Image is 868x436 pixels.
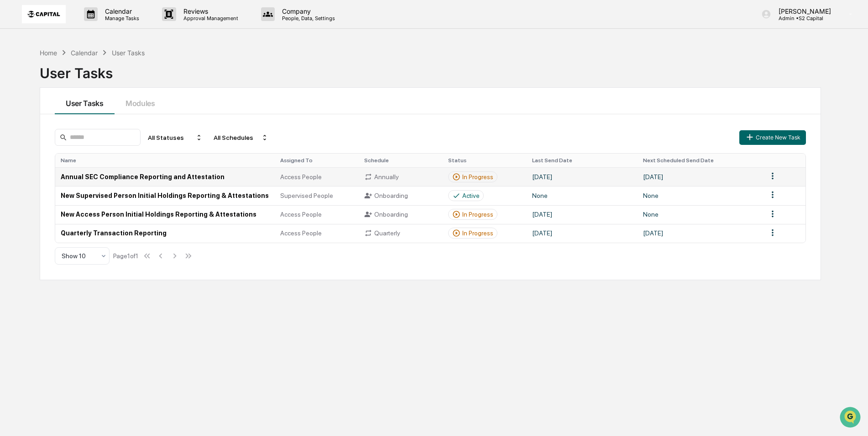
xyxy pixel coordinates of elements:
[638,154,762,167] th: Next Scheduled Send Date
[839,406,863,431] iframe: Open customer support
[98,15,144,21] p: Manage Tasks
[176,7,243,15] p: Reviews
[275,154,359,167] th: Assigned To
[638,205,762,224] td: None
[9,70,26,86] img: 1746055101610-c473b297-6a78-478c-a979-82029cc54cd1
[364,229,437,237] div: Quarterly
[210,130,272,145] div: All Schedules
[9,19,166,34] p: How can we help?
[280,229,322,237] span: Access People
[155,73,166,84] button: Start new chat
[55,186,275,205] td: New Supervised Person Initial Holdings Reporting & Attestations
[739,130,806,145] button: Create New Task
[527,154,638,167] th: Last Send Date
[462,229,493,237] div: In Progress
[66,116,73,123] div: 🗄️
[638,224,762,243] td: [DATE]
[280,173,322,181] span: Access People
[5,129,61,145] a: 🔎Data Lookup
[40,49,57,57] div: Home
[31,79,115,86] div: We're available if you need us!
[55,88,115,114] button: User Tasks
[527,224,638,243] td: [DATE]
[638,167,762,186] td: [DATE]
[55,224,275,243] td: Quarterly Transaction Reporting
[527,205,638,224] td: [DATE]
[364,173,437,181] div: Annually
[9,116,16,123] div: 🖐️
[18,133,58,142] span: Data Lookup
[364,191,437,200] div: Onboarding
[638,186,762,205] td: None
[176,15,243,21] p: Approval Management
[443,154,527,167] th: Status
[24,42,151,51] input: Clear
[364,210,437,218] div: Onboarding
[359,154,443,167] th: Schedule
[64,154,110,162] a: Powered byPylon
[9,133,16,141] div: 🔎
[527,186,638,205] td: None
[5,112,63,128] a: 🖐️Preclearance
[63,112,117,128] a: 🗄️Attestations
[771,15,836,21] p: Admin • S2 Capital
[31,70,150,79] div: Start new chat
[98,7,144,15] p: Calendar
[55,154,275,167] th: Name
[55,167,275,186] td: Annual SEC Compliance Reporting and Attestation
[75,115,113,124] span: Attestations
[280,192,333,199] span: Supervised People
[71,49,98,57] div: Calendar
[113,252,138,260] div: Page 1 of 1
[275,15,340,21] p: People, Data, Settings
[55,205,275,224] td: New Access Person Initial Holdings Reporting & Attestations
[527,167,638,186] td: [DATE]
[115,88,166,114] button: Modules
[280,211,322,218] span: Access People
[771,7,836,15] p: [PERSON_NAME]
[40,58,821,81] div: User Tasks
[22,5,66,24] img: logo
[18,115,59,124] span: Preclearance
[275,7,340,15] p: Company
[462,211,493,218] div: In Progress
[462,173,493,181] div: In Progress
[91,155,110,162] span: Pylon
[112,49,145,57] div: User Tasks
[462,192,480,199] div: Active
[144,130,206,145] div: All Statuses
